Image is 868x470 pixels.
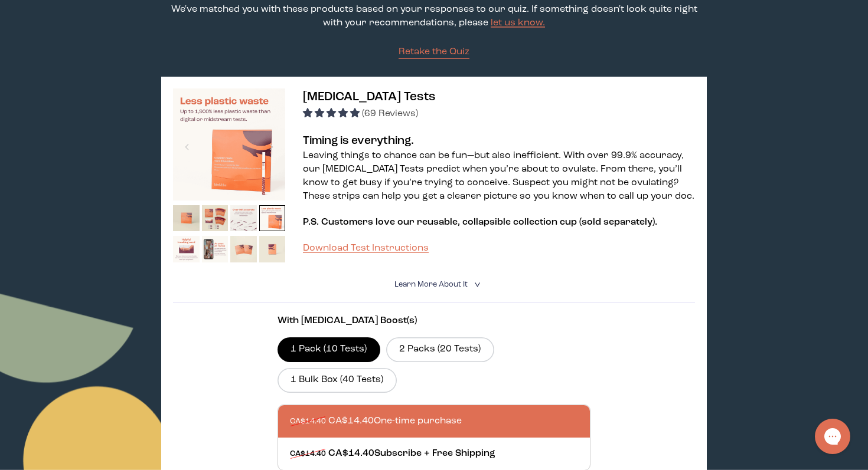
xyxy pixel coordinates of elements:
a: Download Test Instructions [303,244,429,253]
span: P.S. Customers love our reusable, collapsible collection cup (sold separately) [303,218,655,227]
i: < [471,281,482,288]
img: thumbnail image [259,236,286,262]
img: thumbnail image [259,205,286,232]
p: With [MEDICAL_DATA] Boost(s) [278,314,590,328]
p: Leaving things to chance can be fun—but also inefficient. With over 99.9% accuracy, our [MEDICAL_... [303,149,695,203]
span: (69 Reviews) [362,109,418,119]
iframe: Gorgias live chat messenger [809,415,856,458]
span: [MEDICAL_DATA] Tests [303,91,436,103]
img: thumbnail image [173,88,285,201]
strong: Timing is everything. [303,135,414,147]
p: We've matched you with these products based on your responses to our quiz. If something doesn't l... [161,3,707,30]
span: . [655,218,657,227]
label: 1 Pack (10 Tests) [278,337,380,362]
img: thumbnail image [230,236,257,262]
label: 1 Bulk Box (40 Tests) [278,368,397,393]
span: Retake the Quiz [399,47,469,57]
label: 2 Packs (20 Tests) [386,337,494,362]
img: thumbnail image [173,236,200,262]
img: thumbnail image [202,205,229,232]
img: thumbnail image [230,205,257,232]
span: Learn More About it [394,281,468,288]
img: thumbnail image [173,205,200,232]
a: Retake the Quiz [399,45,469,59]
a: let us know. [491,18,545,28]
summary: Learn More About it < [394,279,474,290]
img: thumbnail image [202,236,229,262]
span: 4.96 stars [303,109,362,119]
